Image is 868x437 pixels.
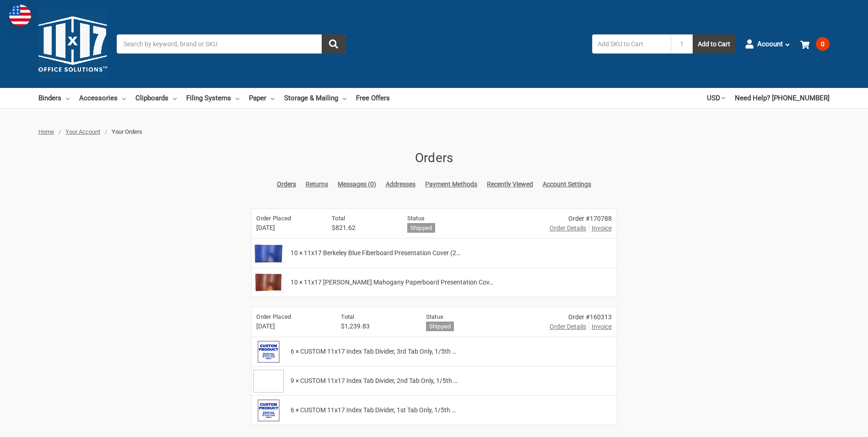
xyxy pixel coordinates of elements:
[487,180,533,189] a: Recently Viewed
[426,312,535,322] h6: Status
[277,180,296,189] a: Orders
[291,376,458,386] span: 9 × CUSTOM 11x17 Index Tab Divider, 2nd Tab Only, 1/5th …
[291,405,456,415] span: 6 × CUSTOM 11x17 Index Tab Divider, 1st Tab Only, 1/5th …
[291,248,460,258] span: 10 × 11x17 Berkeley Blue Fiberboard Presentation Cover (2…
[800,32,830,56] a: 0
[341,322,411,331] span: $1,239.83
[550,312,612,322] div: Order #160313
[592,224,612,233] span: Invoice
[816,37,830,51] span: 0
[592,34,671,54] input: Add SKU to Cart
[332,223,393,233] span: $821.62
[38,10,107,78] img: 11x17.com
[341,312,411,322] h6: Total
[407,214,497,223] h6: Status
[550,224,586,233] a: Order Details
[306,180,328,189] a: Returns
[338,180,376,189] a: Messages (0)
[135,88,177,108] a: Clipboards
[251,148,617,168] h1: Orders
[249,88,275,108] a: Paper
[407,223,436,233] h6: Shipped
[79,88,126,108] a: Accessories
[386,180,415,189] a: Addresses
[745,32,791,56] a: Account
[253,271,283,294] img: 11x17 Morehouse Mahogany Paperboard Presentation Cover (20 Sheets per Pack)(EXACT CUT)
[332,214,393,223] h6: Total
[512,214,612,224] div: Order #170788
[284,88,346,108] a: Storage & Mailing
[592,322,612,332] span: Invoice
[550,322,586,332] a: Order Details
[65,128,100,135] a: Your Account
[9,5,31,27] img: duty and tax information for United States
[38,88,70,108] a: Binders
[693,34,735,54] button: Add to Cart
[426,322,454,331] h6: Shipped
[291,278,493,287] span: 10 × 11x17 [PERSON_NAME] Mahogany Paperboard Presentation Cov…
[112,128,142,135] span: Your Orders
[543,180,591,189] a: Account Settings
[256,312,326,322] h6: Order Placed
[38,128,54,135] a: Home
[291,347,456,356] span: 6 × CUSTOM 11x17 Index Tab Divider, 3rd Tab Only, 1/5th …
[256,322,326,331] span: [DATE]
[253,340,283,363] img: CUSTOM 11x17 Index Tab Divider, 3rd Tab Only, 1/5th Cut (50 pack) (No Holes)
[757,39,783,49] span: Account
[253,399,283,422] img: CUSTOM 11x17 Index Tab Divider, 1st Tab Only, 1/5th Cut (50 pack) (Pre-Punched Holes)
[707,88,725,108] a: USD
[425,180,477,189] a: Payment Methods
[186,88,239,108] a: Filing Systems
[117,34,345,54] input: Search by keyword, brand or SKU
[256,223,317,233] span: [DATE]
[356,88,390,108] a: Free Offers
[253,242,283,265] img: 11x17 Berkeley Blue Fiberboard Presentation Cover (20 Sheets per Pack)(EXACT CUT)
[735,88,830,108] a: Need Help? [PHONE_NUMBER]
[256,214,317,223] h6: Order Placed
